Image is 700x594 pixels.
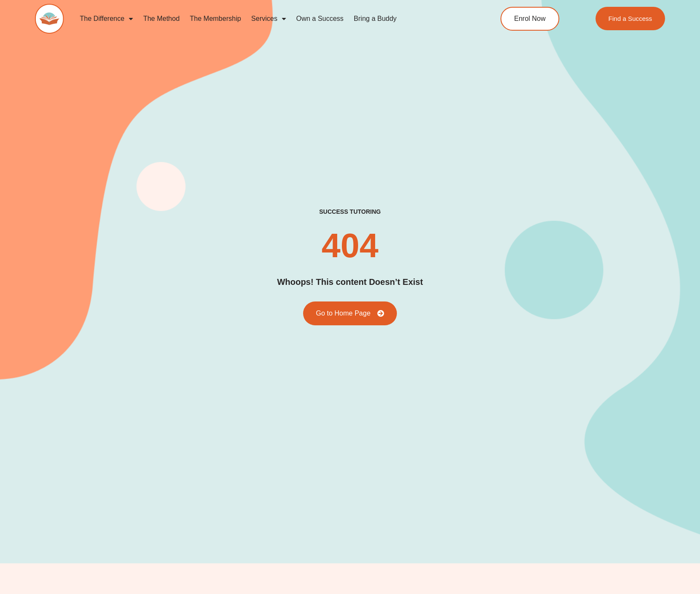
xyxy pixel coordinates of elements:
a: Bring a Buddy [349,9,402,29]
a: Find a Success [596,7,665,30]
h2: 404 [321,229,378,263]
span: Go to Home Page [316,310,370,317]
h2: Whoops! This content Doesn’t Exist [277,275,423,289]
span: Find a Success [608,15,652,22]
h2: success tutoring [319,208,381,215]
span: Enrol Now [514,15,546,22]
a: Go to Home Page [303,301,397,325]
a: Own a Success [291,9,349,29]
a: The Membership [185,9,246,29]
a: The Method [138,9,185,29]
nav: Menu [75,9,464,29]
a: The Difference [75,9,138,29]
a: Services [246,9,291,29]
a: Enrol Now [500,7,559,31]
